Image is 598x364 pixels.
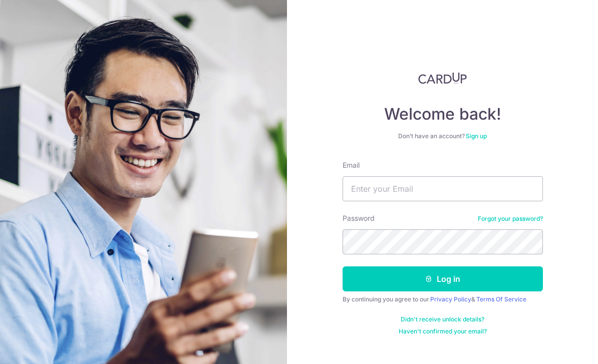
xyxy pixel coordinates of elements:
input: Enter your Email [343,176,543,201]
h4: Welcome back! [343,104,543,124]
a: Sign up [466,132,487,140]
label: Password [343,213,375,223]
img: CardUp Logo [418,72,467,84]
div: Don’t have an account? [343,132,543,140]
a: Haven't confirmed your email? [399,327,487,335]
a: Terms Of Service [476,295,526,303]
div: By continuing you agree to our & [343,295,543,303]
a: Didn't receive unlock details? [401,315,484,323]
a: Privacy Policy [430,295,471,303]
a: Forgot your password? [478,215,543,223]
label: Email [343,160,360,170]
button: Log in [343,266,543,291]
